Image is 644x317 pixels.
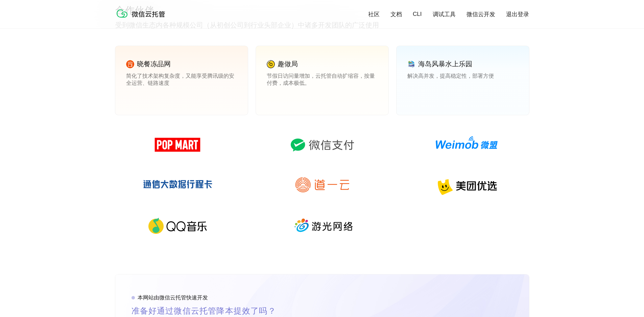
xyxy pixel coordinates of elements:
[115,16,169,21] a: 微信云托管
[267,95,286,101] a: 查看案例
[407,95,426,101] a: 查看案例
[126,73,237,86] p: 简化了技术架构复杂度，又能享受腾讯级的安全运营、链路速度
[407,73,518,86] p: 解决高并发，提高稳定性，部署方便
[467,10,495,18] a: 微信云开发
[138,294,208,301] p: 本网站由微信云托管快速开发
[137,59,171,69] p: 晓餐冻品网
[368,10,380,18] a: 社区
[390,10,402,18] a: 文档
[433,10,456,18] a: 调试工具
[413,11,422,18] a: CLI
[126,95,145,101] a: 查看案例
[418,59,472,69] p: 海岛风暴水上乐园
[115,7,169,20] img: 微信云托管
[506,10,529,18] a: 退出登录
[278,59,298,69] p: 趣做局
[267,73,378,86] p: 节假日访问量增加，云托管自动扩缩容，按量付费，成本极低。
